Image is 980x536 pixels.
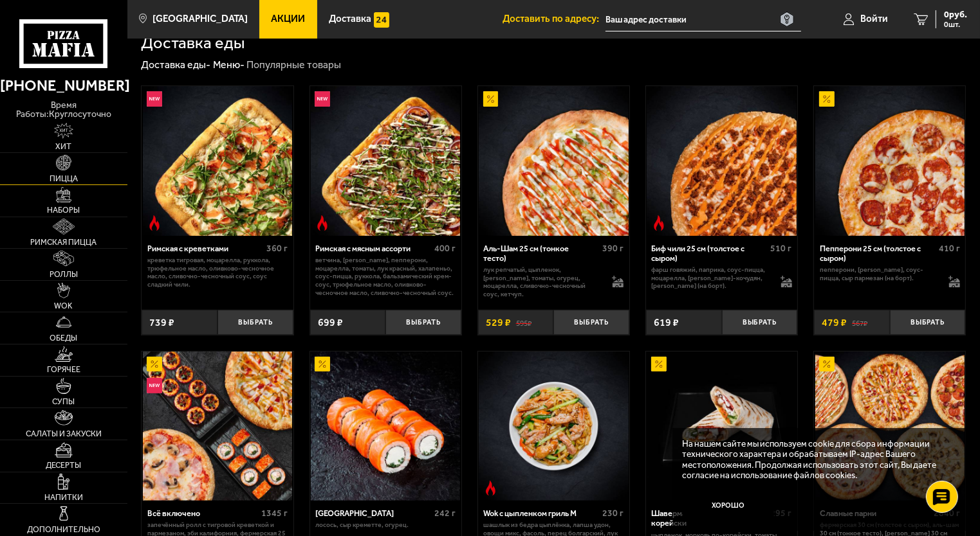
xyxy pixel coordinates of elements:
[434,243,456,254] span: 400 г
[315,244,431,253] div: Римская с мясным ассорти
[944,21,967,28] span: 0 шт.
[852,317,867,328] s: 567 ₽
[213,58,245,71] a: Меню-
[141,58,210,71] a: Доставка еды-
[479,86,628,235] img: Аль-Шам 25 см (тонкое тесто)
[315,357,330,372] img: Акционный
[822,317,847,328] span: 479 ₽
[311,86,460,235] img: Римская с мясным ассорти
[52,398,75,406] span: Супы
[647,86,796,235] img: Биф чили 25 см (толстое с сыром)
[602,508,624,519] span: 230 г
[652,508,768,528] div: Шаверма с морковью по-корейски
[310,86,461,235] a: НовинкаОстрое блюдоРимская с мясным ассорти
[478,352,629,501] a: Острое блюдоWok с цыпленком гриль M
[483,91,499,107] img: Акционный
[311,352,460,501] img: Филадельфия
[50,271,78,279] span: Роллы
[722,310,798,335] button: Выбрать
[771,243,792,254] span: 510 г
[147,256,288,289] p: креветка тигровая, моцарелла, руккола, трюфельное масло, оливково-чесночное масло, сливочно-чесно...
[434,508,456,519] span: 242 г
[55,143,71,151] span: Хит
[261,508,288,519] span: 1345 г
[819,357,835,372] img: Акционный
[50,334,77,343] span: Обеды
[815,86,965,235] img: Пепперони 25 см (толстое с сыром)
[944,10,967,19] span: 0 руб.
[50,175,78,183] span: Пицца
[315,256,456,297] p: ветчина, [PERSON_NAME], пепперони, моцарелла, томаты, лук красный, халапеньо, соус-пицца, руккола...
[652,244,768,263] div: Биф чили 25 см (толстое с сыром)
[147,357,162,372] img: Акционный
[147,244,263,253] div: Римская с креветками
[142,86,293,235] a: НовинкаОстрое блюдоРимская с креветками
[606,8,802,31] input: Ваш адрес доставки
[646,86,797,235] a: Острое блюдоБиф чили 25 см (толстое с сыром)
[143,352,292,501] img: Всё включено
[149,317,174,328] span: 739 ₽
[315,521,456,530] p: лосось, Сыр креметте, огурец.
[553,310,629,335] button: Выбрать
[27,526,100,534] span: Дополнительно
[820,244,936,263] div: Пепперони 25 см (толстое с сыром)
[47,366,80,374] span: Горячее
[890,310,966,335] button: Выбрать
[153,14,248,24] span: [GEOGRAPHIC_DATA]
[318,317,343,328] span: 699 ₽
[815,352,965,501] img: Славные парни
[683,490,775,521] button: Хорошо
[54,302,73,310] span: WOK
[602,243,624,254] span: 390 г
[503,14,606,24] span: Доставить по адресу:
[26,430,102,438] span: Салаты и закуски
[266,243,288,254] span: 360 г
[142,352,293,501] a: АкционныйНовинкаВсё включено
[651,215,667,231] img: Острое блюдо
[385,310,461,335] button: Выбрать
[246,58,341,72] div: Популярные товары
[647,352,796,501] img: Шаверма с морковью по-корейски
[814,86,965,235] a: АкционныйПепперони 25 см (толстое с сыром)
[820,266,938,282] p: пепперони, [PERSON_NAME], соус-пицца, сыр пармезан (на борт).
[44,494,83,502] span: Напитки
[374,12,389,28] img: 15daf4d41897b9f0e9f617042186c801.svg
[272,14,306,24] span: Акции
[652,266,770,290] p: фарш говяжий, паприка, соус-пицца, моцарелла, [PERSON_NAME]-кочудян, [PERSON_NAME] (на борт).
[483,481,499,496] img: Острое блюдо
[315,91,330,107] img: Новинка
[683,438,948,481] p: На нашем сайте мы используем cookie для сбора информации технического характера и обрабатываем IP...
[483,266,602,299] p: лук репчатый, цыпленок, [PERSON_NAME], томаты, огурец, моцарелла, сливочно-чесночный соус, кетчуп.
[646,352,797,501] a: АкционныйШаверма с морковью по-корейски
[47,206,80,215] span: Наборы
[483,244,599,263] div: Аль-Шам 25 см (тонкое тесто)
[30,238,97,247] span: Римская пицца
[143,86,292,235] img: Римская с креветками
[486,317,511,328] span: 529 ₽
[651,357,667,372] img: Акционный
[217,310,293,335] button: Выбрать
[860,14,888,24] span: Войти
[147,378,162,393] img: Новинка
[147,91,162,107] img: Новинка
[479,352,628,501] img: Wok с цыпленком гриль M
[310,352,461,501] a: АкционныйФиладельфия
[478,86,629,235] a: АкционныйАль-Шам 25 см (тонкое тесто)
[516,317,532,328] s: 595 ₽
[819,91,835,107] img: Акционный
[46,461,81,470] span: Десерты
[483,508,599,518] div: Wok с цыпленком гриль M
[315,508,431,518] div: [GEOGRAPHIC_DATA]
[315,215,330,231] img: Острое блюдо
[939,243,960,254] span: 410 г
[147,215,162,231] img: Острое блюдо
[141,35,245,51] h1: Доставка еды
[814,352,965,501] a: АкционныйСлавные парни
[147,508,258,518] div: Всё включено
[654,317,679,328] span: 619 ₽
[329,14,371,24] span: Доставка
